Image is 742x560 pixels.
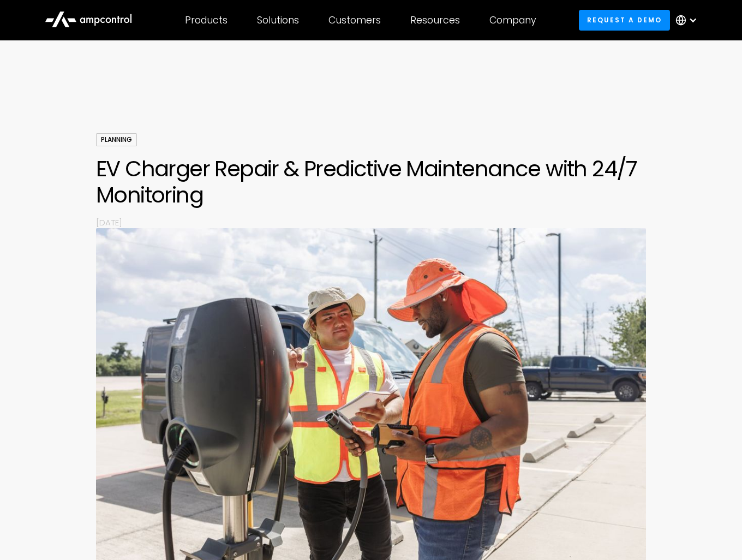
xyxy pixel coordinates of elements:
div: Products [185,14,228,26]
div: Customers [328,14,381,26]
div: Company [489,14,536,26]
div: Solutions [257,14,299,26]
div: Resources [410,14,460,26]
div: Planning [96,133,137,146]
a: Request a demo [579,10,671,30]
p: [DATE] [96,217,646,228]
h1: EV Charger Repair & Predictive Maintenance with 24/7 Monitoring [96,156,646,208]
